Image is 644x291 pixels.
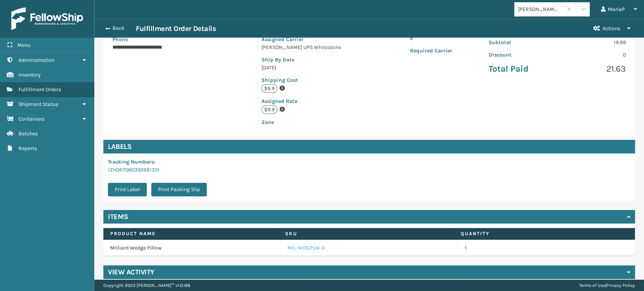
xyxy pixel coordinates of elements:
p: 21.63 [562,63,626,75]
span: Administration [18,57,54,63]
span: Actions [603,25,620,32]
label: Product Name [110,230,271,237]
p: [DATE] [261,64,392,72]
p: Required Carrier [410,47,470,55]
h4: Items [108,212,128,221]
h4: Labels [103,140,635,153]
a: Terms of Use [579,283,605,288]
p: $9.9 [261,105,277,114]
div: [PERSON_NAME] Brands [518,5,563,13]
span: Batches [18,130,38,137]
a: Privacy Policy [606,283,635,288]
p: Discount [488,51,552,59]
span: Shipment Status [18,101,58,107]
p: [PERSON_NAME] UPS Whitestone [261,43,392,51]
span: Fulfillment Orders [18,86,61,93]
p: Assigned Rate [261,97,392,105]
span: Containers [18,116,45,122]
a: MIL-WDGPLW-A [287,244,325,252]
p: Copyright 2023 [PERSON_NAME]™ v 1.0.188 [103,280,190,291]
button: Actions [587,19,637,38]
p: Shipping Cost [261,76,392,84]
button: Back [101,25,136,32]
p: 19.99 [562,38,626,46]
img: logo [11,8,83,30]
span: Tracking Numbers : [108,159,155,165]
p: $9.9 [261,84,277,93]
span: Inventory [18,72,41,78]
p: Phone [112,35,243,43]
a: 1ZH0R7060332681331 [108,167,160,173]
h4: View Activity [108,268,154,277]
button: Print Packing Slip [151,183,207,196]
button: Print Label [108,183,147,196]
td: 1 [458,240,635,256]
label: SKU [285,230,446,237]
p: Zone [261,118,392,126]
p: Subtotal [488,38,552,46]
span: Menu [17,42,31,48]
p: 0 [562,51,626,59]
p: Total Paid [488,63,552,75]
label: Quantity [461,230,622,237]
p: Ship By Date [261,56,392,64]
span: Reports [18,145,37,152]
td: Milliard Wedge Pillow [103,240,281,256]
h3: Fulfillment Order Details [136,24,216,33]
div: | [579,280,635,291]
p: Assigned Carrier [261,35,392,43]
